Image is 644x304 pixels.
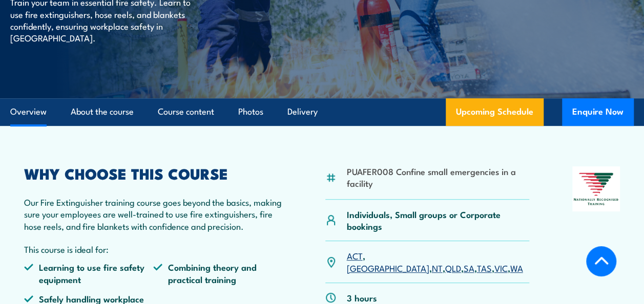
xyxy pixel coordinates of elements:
a: WA [510,262,523,274]
a: VIC [494,262,507,274]
a: TAS [476,262,491,274]
li: PUAFER008 Confine small emergencies in a facility [346,165,529,189]
a: Overview [10,98,47,125]
a: About the course [71,98,134,125]
a: SA [463,262,474,274]
li: Learning to use fire safety equipment [24,261,153,285]
a: Course content [158,98,214,125]
a: Upcoming Schedule [446,98,544,126]
p: 3 hours [346,292,377,303]
a: NT [431,262,442,274]
a: ACT [346,249,362,262]
li: Combining theory and practical training [153,261,282,285]
p: Individuals, Small groups or Corporate bookings [346,208,529,232]
p: Our Fire Extinguisher training course goes beyond the basics, making sure your employees are well... [24,196,282,232]
p: This course is ideal for: [24,243,282,255]
a: QLD [445,262,461,274]
button: Enquire Now [562,98,634,126]
a: Photos [238,98,263,125]
a: Delivery [287,98,318,125]
p: , , , , , , , [346,250,529,274]
img: Nationally Recognised Training logo. [572,166,620,211]
a: [GEOGRAPHIC_DATA] [346,262,429,274]
h2: WHY CHOOSE THIS COURSE [24,166,282,180]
